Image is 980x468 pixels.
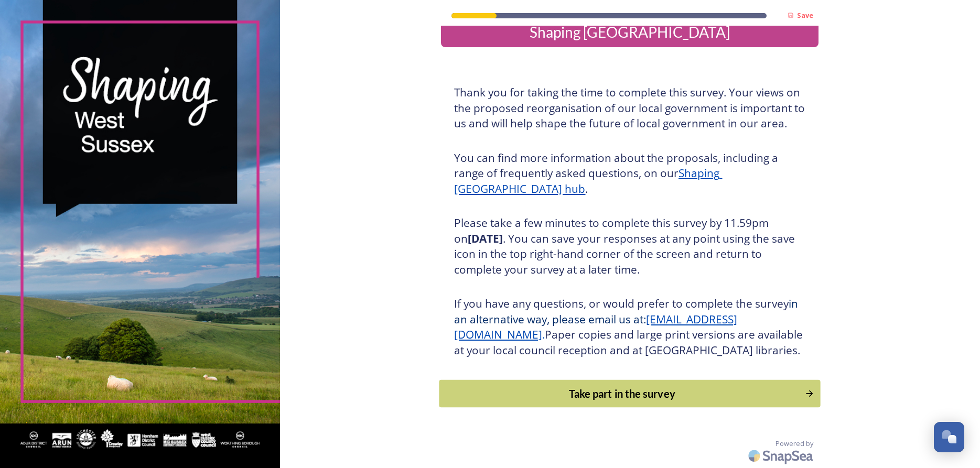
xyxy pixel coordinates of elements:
[797,10,813,20] strong: Save
[542,327,545,342] span: .
[745,443,819,468] img: SnapSea Logo
[454,85,805,132] h3: Thank you for taking the time to complete this survey. Your views on the proposed reorganisation ...
[468,231,503,246] strong: [DATE]
[445,21,814,43] div: Shaping [GEOGRAPHIC_DATA]
[445,386,800,401] div: Take part in the survey
[934,422,964,452] button: Open Chat
[454,296,805,358] h3: If you have any questions, or would prefer to complete the survey Paper copies and large print ve...
[439,380,821,408] button: Continue
[776,439,813,449] span: Powered by
[454,296,801,326] span: in an alternative way, please email us at:
[454,215,805,277] h3: Please take a few minutes to complete this survey by 11.59pm on . You can save your responses at ...
[454,150,805,197] h3: You can find more information about the proposals, including a range of frequently asked question...
[454,166,722,196] a: Shaping [GEOGRAPHIC_DATA] hub
[454,312,737,342] a: [EMAIL_ADDRESS][DOMAIN_NAME]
